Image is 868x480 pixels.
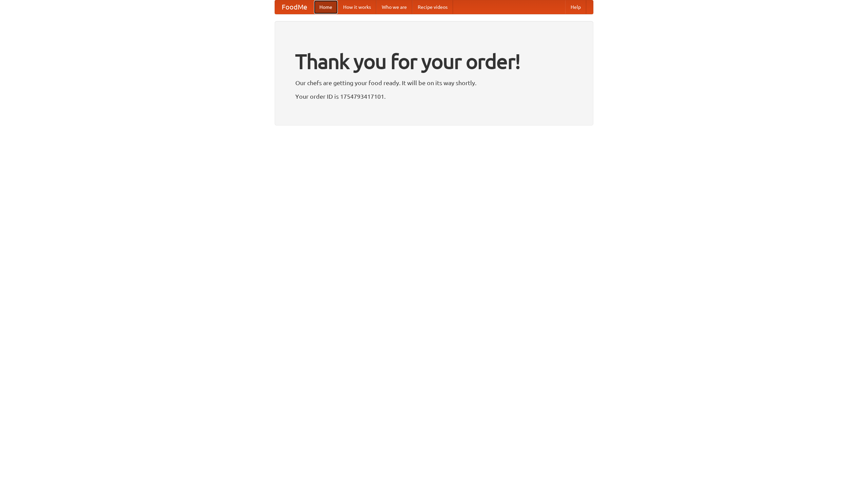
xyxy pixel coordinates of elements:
[275,0,314,14] a: FoodMe
[295,78,573,88] p: Our chefs are getting your food ready. It will be on its way shortly.
[314,0,338,14] a: Home
[376,0,412,14] a: Who we are
[295,91,573,101] p: Your order ID is 1754793417101.
[412,0,453,14] a: Recipe videos
[338,0,376,14] a: How it works
[295,45,573,78] h1: Thank you for your order!
[565,0,586,14] a: Help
